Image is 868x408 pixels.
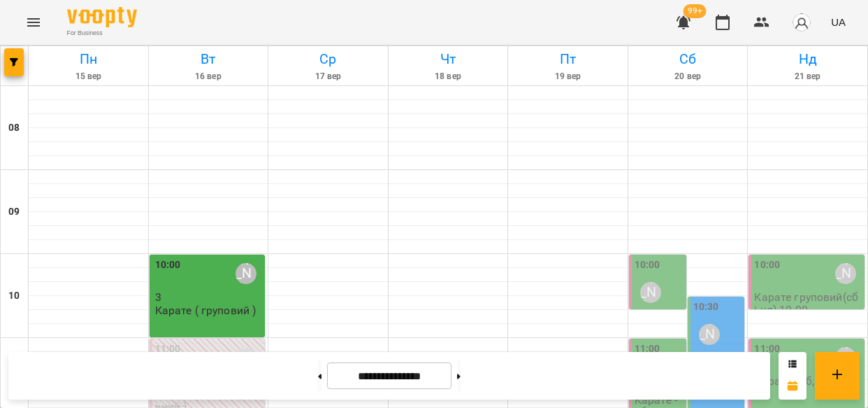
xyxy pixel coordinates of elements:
h6: Ср [270,48,386,70]
span: For Business [67,29,137,38]
h6: Сб [630,48,746,70]
h6: Пт [510,48,625,70]
h6: 15 вер [31,70,146,83]
img: avatar_s.png [792,13,811,32]
p: Карате груповий(сб і нд) 10.00 [754,291,862,316]
button: UA [825,9,851,35]
h6: 16 вер [151,70,266,83]
div: Киричко Тарас [640,282,661,303]
h6: 10 [8,288,20,304]
h6: 21 вер [750,70,865,83]
label: 11:00 [155,342,181,357]
p: Карате ( груповий ) [155,304,256,316]
h6: 18 вер [391,70,506,83]
label: 10:00 [754,258,780,273]
h6: Пн [31,48,146,70]
label: 10:00 [635,258,660,273]
label: 11:00 [635,342,660,357]
div: Мамішев Еміль [699,324,720,345]
div: Мамішев Еміль [236,263,256,284]
h6: Вт [151,48,266,70]
label: 10:30 [693,300,719,315]
p: 3 [155,291,263,303]
h6: Чт [391,48,506,70]
button: Menu [17,6,50,39]
h6: 08 [8,120,20,136]
label: 10:00 [155,258,181,273]
h6: 09 [8,204,20,220]
div: Киричко Тарас [835,263,856,284]
h6: 17 вер [270,70,386,83]
h6: Нд [750,48,865,70]
h6: 19 вер [510,70,625,83]
span: 99+ [683,4,707,18]
span: UA [831,15,846,29]
h6: 20 вер [630,70,746,83]
label: 11:00 [754,342,780,357]
img: Voopty Logo [67,7,137,27]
